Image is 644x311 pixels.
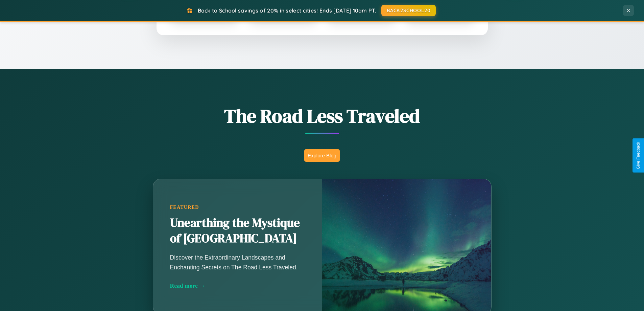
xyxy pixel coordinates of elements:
[304,149,340,162] button: Explore Blog
[119,103,525,129] h1: The Road Less Traveled
[170,204,305,210] div: Featured
[381,5,436,16] button: BACK2SCHOOL20
[636,142,641,169] div: Give Feedback
[170,253,305,272] p: Discover the Extraordinary Landscapes and Enchanting Secrets on The Road Less Traveled.
[198,7,376,14] span: Back to School savings of 20% in select cities! Ends [DATE] 10am PT.
[170,215,305,246] h2: Unearthing the Mystique of [GEOGRAPHIC_DATA]
[170,282,305,289] div: Read more →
